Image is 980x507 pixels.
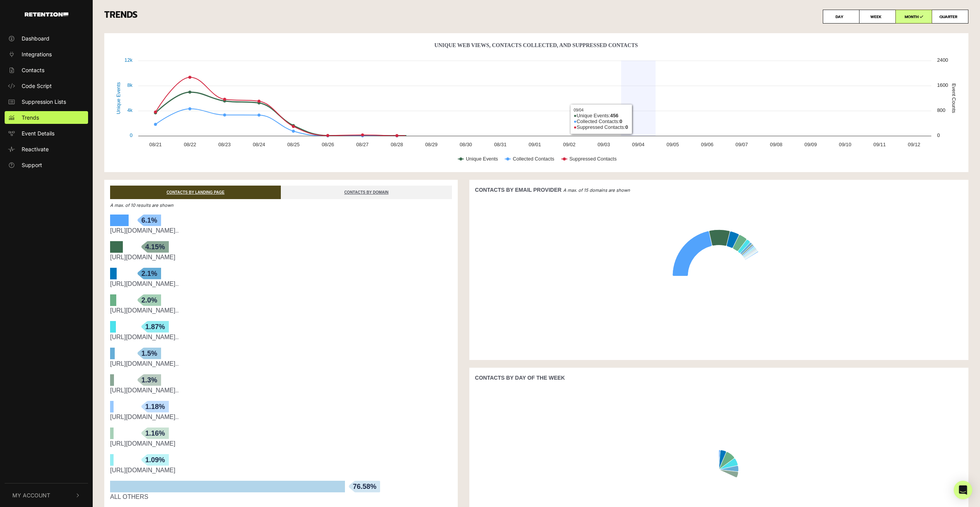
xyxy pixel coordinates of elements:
[110,466,452,475] div: https://www.levenger.com/collections/all/badge:clearance
[735,142,748,147] text: 09/07
[22,98,66,106] span: Suppression Lists
[5,143,88,155] a: Reactivate
[110,279,452,289] div: https://www.levenger.com/web-pixels@2181a11aw2fccb243p116ca46emacad63e2/collections/desk-accessories
[475,187,562,193] strong: CONTACTS BY EMAIL PROVIDER
[22,50,52,58] span: Integrations
[667,142,679,147] text: 09/05
[110,306,452,315] div: https://www.levenger.com/collections/all/products/true-writer-classic-blue-grotto-pen
[5,127,88,140] a: Event Details
[141,401,169,412] span: 1.18%
[110,281,179,287] a: [URL][DOMAIN_NAME]..
[110,360,179,367] a: [URL][DOMAIN_NAME]..
[127,107,132,113] text: 4k
[951,83,957,113] text: Event Counts
[937,107,945,113] text: 800
[138,374,161,386] span: 1.3%
[110,334,179,340] a: [URL][DOMAIN_NAME]..
[127,82,132,88] text: 8k
[322,142,334,147] text: 08/26
[954,481,972,499] div: Open Intercom Messenger
[12,491,50,499] span: My Account
[22,145,49,153] span: Reactivate
[932,10,968,24] label: QUARTER
[184,142,196,147] text: 08/22
[110,227,179,234] a: [URL][DOMAIN_NAME]..
[5,79,88,92] a: Code Script
[5,95,88,108] a: Suppression Lists
[22,113,39,122] span: Trends
[5,48,88,61] a: Integrations
[110,440,175,447] a: [URL][DOMAIN_NAME]
[124,57,132,63] text: 12k
[110,254,175,260] a: [URL][DOMAIN_NAME]
[110,387,179,394] a: [URL][DOMAIN_NAME]..
[138,348,161,359] span: 1.5%
[937,82,948,88] text: 1600
[5,483,88,507] button: My Account
[22,161,42,169] span: Support
[598,142,610,147] text: 09/03
[569,156,617,162] text: Suppressed Contacts
[110,386,452,395] div: https://www.levenger.com/web-pixels@2181a11aw2fccb243p116ca46emacad63e2/collections/new-arrivals
[908,142,920,147] text: 09/12
[5,159,88,171] a: Support
[253,142,265,147] text: 08/24
[141,321,169,333] span: 1.87%
[22,129,54,137] span: Event Details
[110,39,962,170] svg: Unique Web Views, Contacts Collected, And Suppressed Contacts
[475,375,565,381] strong: CONTACTS BY DAY OF THE WEEK
[149,142,162,147] text: 08/21
[435,42,638,48] text: Unique Web Views, Contacts Collected, And Suppressed Contacts
[110,467,175,473] a: [URL][DOMAIN_NAME]
[895,10,932,24] label: MONTH
[563,142,576,147] text: 09/02
[110,186,281,199] a: CONTACTS BY LANDING PAGE
[528,142,541,147] text: 09/01
[5,111,88,124] a: Trends
[563,188,630,193] em: A max. of 15 domains are shown
[25,12,68,17] img: Retention.com
[110,307,179,314] a: [URL][DOMAIN_NAME]..
[391,142,403,147] text: 08/28
[22,34,49,42] span: Dashboard
[425,142,438,147] text: 08/29
[839,142,851,147] text: 09/10
[110,253,452,262] div: https://www.levenger.com/
[110,412,452,422] div: https://www.levenger.com/web-pixels@2181a11aw2fccb243p116ca46emacad63e2/collections/all/products/...
[859,10,896,24] label: WEEK
[141,428,169,439] span: 1.16%
[110,359,452,368] div: https://www.levenger.com/web-pixels@2181a11aw2fccb243p116ca46emacad63e2/collections/best-sellers
[110,492,452,502] div: ALL OTHERS
[130,132,132,138] text: 0
[823,10,859,24] label: DAY
[873,142,886,147] text: 09/11
[110,333,452,342] div: https://www.levenger.com/web-pixels@ee7f0208wfac9dc99p05ea9c9dmdf2ffff9/
[466,156,498,162] text: Unique Events
[349,481,380,492] span: 76.58%
[110,203,173,208] em: A max. of 10 results are shown
[22,66,44,74] span: Contacts
[632,142,644,147] text: 09/04
[5,32,88,45] a: Dashboard
[110,226,452,235] div: https://www.levenger.com/web-pixels@2181a11aw2fccb243p116ca46emacad63e2/
[937,132,940,138] text: 0
[356,142,369,147] text: 08/27
[218,142,231,147] text: 08/23
[141,241,169,253] span: 4.15%
[513,156,554,162] text: Collected Contacts
[104,10,968,24] h3: TRENDS
[805,142,817,147] text: 09/09
[5,64,88,76] a: Contacts
[138,268,161,279] span: 2.1%
[138,215,161,226] span: 6.1%
[460,142,472,147] text: 08/30
[138,294,161,306] span: 2.0%
[937,57,948,63] text: 2400
[770,142,782,147] text: 09/08
[701,142,713,147] text: 09/06
[110,414,179,420] a: [URL][DOMAIN_NAME]..
[115,82,121,114] text: Unique Events
[494,142,506,147] text: 08/31
[141,454,169,466] span: 1.09%
[287,142,300,147] text: 08/25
